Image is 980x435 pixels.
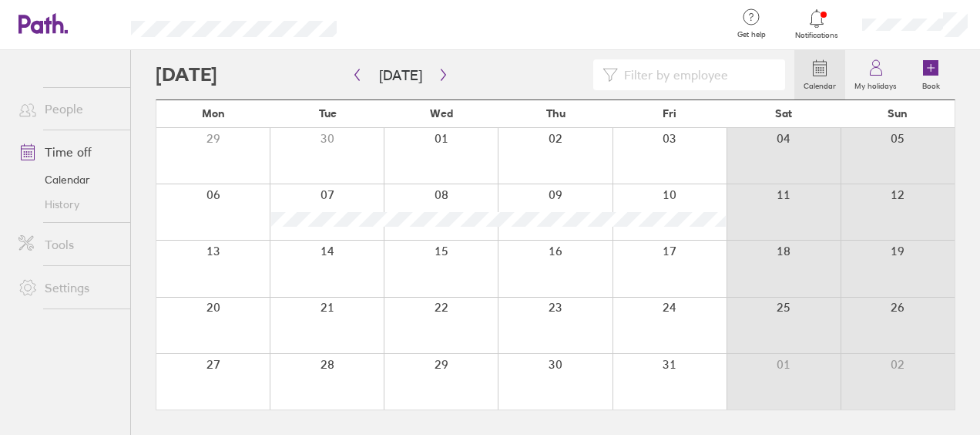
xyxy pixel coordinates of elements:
[430,107,453,120] span: Wed
[906,50,955,99] a: Book
[775,107,792,120] span: Sat
[6,93,130,124] a: People
[6,167,130,192] a: Calendar
[888,107,908,120] span: Sun
[319,107,337,120] span: Tue
[618,60,776,89] input: Filter by employee
[794,50,845,99] a: Calendar
[845,77,906,91] label: My holidays
[6,137,130,167] a: Time off
[202,107,225,120] span: Mon
[845,50,906,99] a: My holidays
[546,107,566,120] span: Thu
[6,192,130,217] a: History
[913,77,949,91] label: Book
[6,229,130,260] a: Tools
[794,77,845,91] label: Calendar
[792,8,842,40] a: Notifications
[367,62,435,88] button: [DATE]
[792,31,842,40] span: Notifications
[663,107,676,120] span: Fri
[6,272,130,303] a: Settings
[727,30,777,39] span: Get help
